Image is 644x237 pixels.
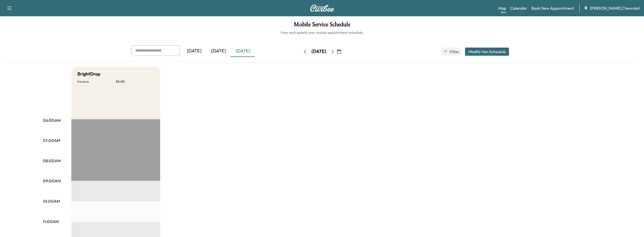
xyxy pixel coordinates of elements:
p: 10:00AM [43,198,60,204]
div: [DATE] [311,48,326,55]
a: Calendar [510,5,527,11]
div: [DATE] [231,45,255,57]
button: Filter [441,48,461,56]
p: 11:00AM [43,218,59,225]
div: [DATE] [206,45,231,57]
p: 06:00AM [43,117,61,123]
a: MapBeta [498,5,506,11]
span: Filter [450,49,459,55]
div: [DATE] [182,45,206,57]
h6: View and update your mobile appointment schedule. [5,30,639,35]
p: 09:00AM [43,178,61,184]
img: Curbee Logo [310,5,334,12]
div: Beta [501,10,506,14]
p: Revenue [77,80,116,84]
h1: Mobile Service Schedule [5,21,639,30]
span: [PERSON_NAME] Chevrolet [590,5,640,11]
h5: BrightDrop [77,70,101,78]
a: Book New Appointment [531,5,574,11]
p: 07:00AM [43,137,60,143]
button: Modify Van Schedule [465,48,509,56]
p: $ 0.00 [116,80,154,84]
p: 08:00AM [43,158,61,164]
